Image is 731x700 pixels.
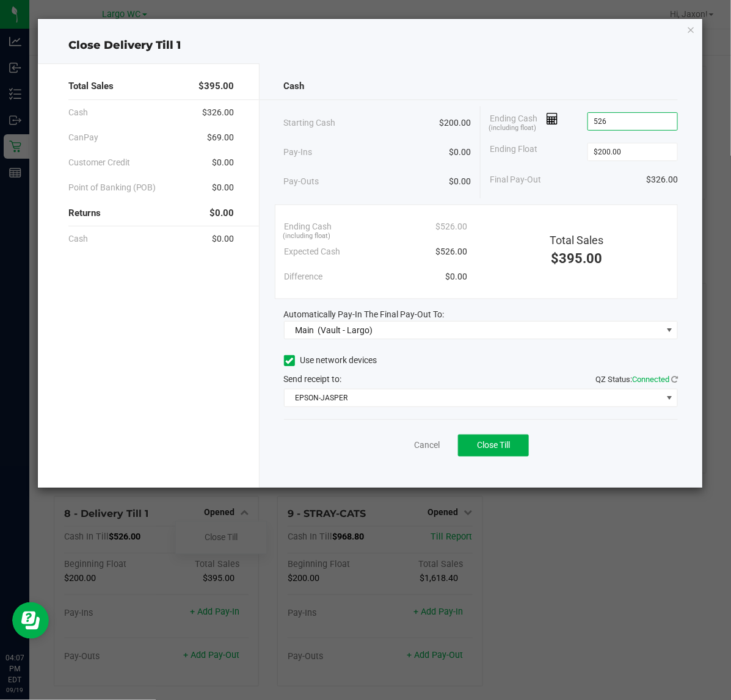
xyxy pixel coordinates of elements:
span: $0.00 [213,233,235,245]
div: Returns [68,200,235,226]
span: EPSON-JASPER [285,389,663,406]
span: Total Sales [68,79,114,93]
div: Close Delivery Till 1 [38,37,703,54]
span: Final Pay-Out [490,173,541,186]
span: $0.00 [213,156,235,169]
span: (including float) [489,123,536,134]
span: Expected Cash [285,245,341,258]
span: $0.00 [449,175,471,188]
span: (including float) [283,231,331,242]
span: Point of Banking (POB) [68,181,156,194]
span: Difference [285,270,323,283]
span: $0.00 [210,206,235,220]
span: Total Sales [550,234,604,247]
span: $326.00 [646,173,678,186]
span: Send receipt to: [284,374,342,384]
span: Close Till [477,440,510,450]
span: $526.00 [435,245,467,258]
span: (Vault - Largo) [318,325,373,335]
span: $0.00 [449,146,471,159]
span: $395.00 [551,251,603,266]
span: $526.00 [435,220,467,233]
span: $395.00 [199,79,235,93]
span: Cash [68,233,88,245]
span: $0.00 [445,270,467,283]
span: Main [295,325,314,335]
label: Use network devices [284,354,377,367]
span: $326.00 [203,106,235,119]
span: Starting Cash [284,117,336,129]
span: $69.00 [208,131,235,144]
span: Pay-Ins [284,146,313,159]
span: Cash [284,79,305,93]
span: Pay-Outs [284,175,319,188]
span: $0.00 [213,181,235,194]
span: Ending Cash [490,112,558,131]
a: Cancel [414,439,440,452]
span: QZ Status: [595,375,678,384]
span: CanPay [68,131,98,144]
span: Connected [632,375,669,384]
span: Ending Cash [285,220,332,233]
iframe: Resource center [12,602,49,639]
span: $200.00 [439,117,471,129]
span: Cash [68,106,88,119]
span: Ending Float [490,143,537,161]
button: Close Till [458,435,529,456]
span: Customer Credit [68,156,130,169]
span: Automatically Pay-In The Final Pay-Out To: [284,309,445,319]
